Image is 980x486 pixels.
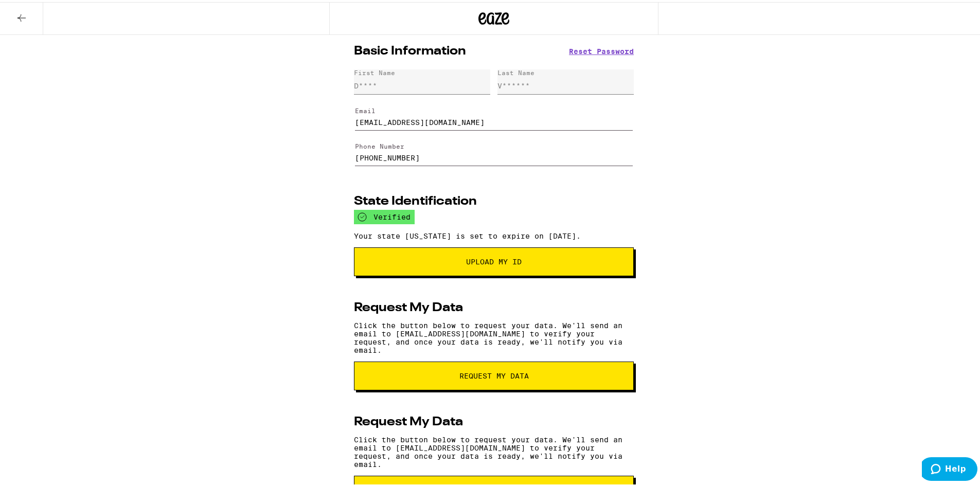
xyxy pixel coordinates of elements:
button: request my data [354,359,634,388]
span: request my data [459,370,529,377]
label: Phone Number [355,141,404,148]
button: Reset Password [569,46,634,53]
div: First Name [354,67,395,74]
form: Edit Phone Number [354,132,634,168]
span: Upload My ID [466,256,522,263]
h2: Request My Data [354,300,463,312]
label: Email [355,105,376,112]
button: Upload My ID [354,245,634,274]
div: verified [354,208,415,222]
iframe: Opens a widget where you can find more information [922,455,977,481]
h2: Basic Information [354,43,466,56]
p: Your state [US_STATE] is set to expire on [DATE]. [354,230,634,238]
form: Edit Email Address [354,96,634,132]
h2: State Identification [354,193,477,206]
h2: Request My Data [354,414,463,426]
div: Last Name [497,67,534,74]
p: Click the button below to request your data. We'll send an email to [EMAIL_ADDRESS][DOMAIN_NAME] ... [354,319,634,352]
p: Click the button below to request your data. We'll send an email to [EMAIL_ADDRESS][DOMAIN_NAME] ... [354,434,634,466]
